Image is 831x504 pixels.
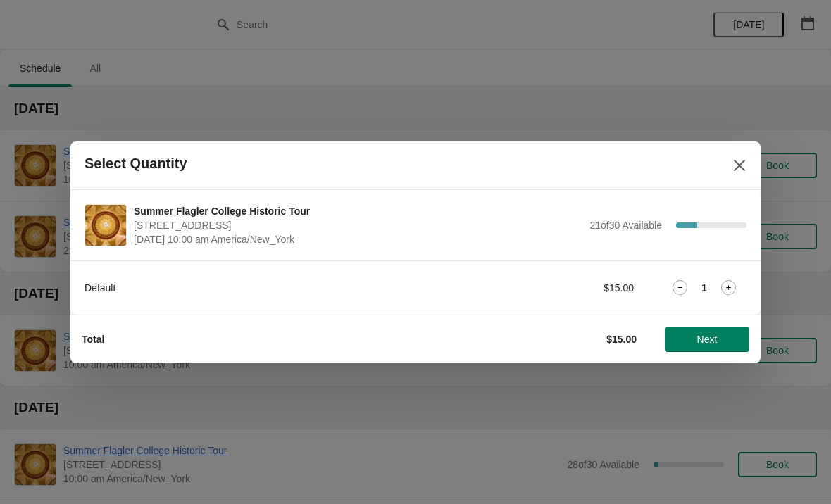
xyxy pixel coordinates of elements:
[504,281,634,295] div: $15.00
[134,218,582,232] span: [STREET_ADDRESS]
[701,281,707,295] strong: 1
[134,204,582,218] span: Summer Flagler College Historic Tour
[589,220,662,231] span: 21 of 30 Available
[665,327,749,352] button: Next
[134,232,582,246] span: [DATE] 10:00 am America/New_York
[85,281,475,295] div: Default
[727,153,752,178] button: Close
[85,205,126,246] img: Summer Flagler College Historic Tour | 74 King Street, St. Augustine, FL, USA | August 28 | 10:00...
[697,334,718,345] span: Next
[606,334,637,345] strong: $15.00
[82,334,104,345] strong: Total
[85,156,187,172] h2: Select Quantity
